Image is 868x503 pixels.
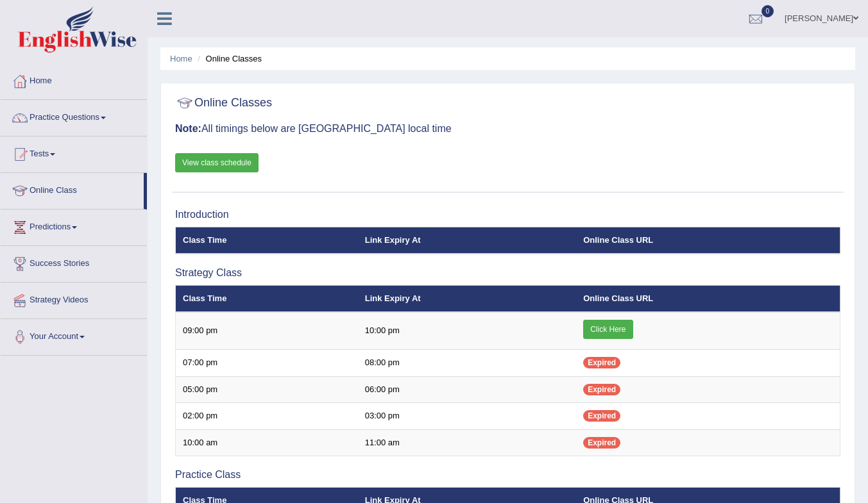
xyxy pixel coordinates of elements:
a: Strategy Videos [1,283,147,315]
th: Class Time [176,227,358,254]
b: Note: [175,123,201,134]
h3: Practice Class [175,469,840,481]
td: 07:00 pm [176,350,358,377]
h3: All timings below are [GEOGRAPHIC_DATA] local time [175,123,840,135]
h2: Online Classes [175,94,272,113]
a: Home [170,54,192,63]
a: Success Stories [1,246,147,278]
h3: Strategy Class [175,267,840,279]
td: 02:00 pm [176,403,358,430]
td: 11:00 am [358,429,577,456]
td: 08:00 pm [358,350,577,377]
td: 05:00 pm [176,376,358,403]
a: Click Here [583,320,633,339]
td: 09:00 pm [176,312,358,350]
span: Expired [583,437,620,449]
th: Link Expiry At [358,227,577,254]
th: Online Class URL [576,285,840,312]
th: Online Class URL [576,227,840,254]
a: Tests [1,136,147,169]
h3: Introduction [175,209,840,220]
span: 0 [762,5,774,17]
th: Link Expiry At [358,285,577,312]
span: Expired [583,384,620,395]
a: Predictions [1,210,147,242]
a: Online Class [1,173,144,205]
a: Your Account [1,319,147,351]
th: Class Time [176,285,358,312]
td: 03:00 pm [358,403,577,430]
li: Online Classes [194,53,262,65]
a: Practice Questions [1,100,147,132]
span: Expired [583,410,620,422]
td: 06:00 pm [358,376,577,403]
td: 10:00 pm [358,312,577,350]
td: 10:00 am [176,429,358,456]
a: Home [1,63,147,95]
span: Expired [583,357,620,368]
a: View class schedule [175,153,259,172]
